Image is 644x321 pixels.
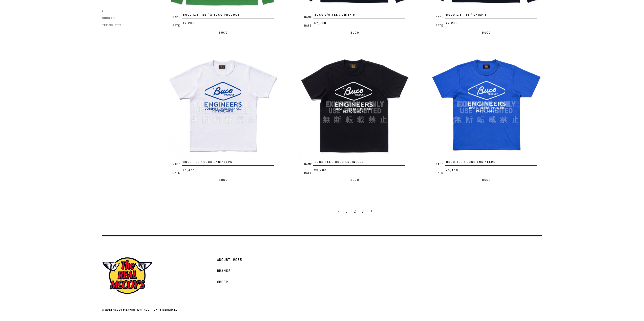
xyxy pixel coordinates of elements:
p: Buco [299,30,410,36]
span: ¥5,400 [444,168,537,174]
img: BUCO TEE / BUCO ENGINEERS [168,49,279,160]
span: Name [173,16,182,18]
span: Order [217,280,228,285]
span: Rate [436,171,444,174]
a: BUCO TEE / BUCO ENGINEERS NameBUCO TEE / BUCO ENGINEERS Rate¥5,400 Buco [168,49,279,183]
span: ¥5,400 [181,168,274,174]
span: Name [304,163,313,166]
p: Buco [168,30,279,36]
a: All [102,8,108,14]
p: Buco [168,177,279,183]
a: Tee Shirts [102,22,122,28]
span: Name [436,163,445,166]
span: AUGUST. 2025 [217,258,242,263]
span: 2 [354,209,356,214]
span: Rate [173,24,181,27]
span: BUCO TEE / BUCO ENGINEERS [313,160,405,166]
span: Rate [436,24,444,27]
a: 1 [344,206,351,216]
span: BUCO L/S TEE / CHIEF’S [445,13,537,19]
span: BUCO L/S TEE / A BUCO PRODUCT [182,13,274,19]
a: BUCO TEE / BUCO ENGINEERS NameBUCO TEE / BUCO ENGINEERS Rate¥5,400 Buco [299,49,410,183]
p: © 2025 . All rights reserved. [102,308,312,312]
span: Rate [304,24,313,27]
span: ¥7,200 [181,21,274,27]
a: Shorts [102,15,115,21]
a: BUCO TEE / BUCO ENGINEERS NameBUCO TEE / BUCO ENGINEERS Rate¥5,400 Buco [431,49,542,183]
span: BUCO TEE / BUCO ENGINEERS [445,160,537,166]
span: Name [436,16,445,18]
a: 3 [359,206,367,216]
span: 1 [346,209,347,214]
span: Brands [217,269,231,274]
a: AUGUST. 2025 [215,254,245,265]
span: Shorts [102,16,115,20]
span: 3 [362,209,364,214]
img: mccoys-exhibition [102,257,153,295]
img: BUCO TEE / BUCO ENGINEERS [431,49,542,160]
span: Name [304,16,313,18]
span: Name [173,163,182,166]
p: Buco [299,177,410,183]
span: Rate [304,171,313,174]
span: BUCO TEE / BUCO ENGINEERS [182,160,274,166]
span: Tee Shirts [102,23,122,27]
span: All [102,9,108,13]
p: Buco [431,30,542,36]
a: mccoys-exhibition [113,308,142,311]
a: Brands [215,265,234,276]
a: Order [215,276,231,287]
span: Rate [173,171,181,174]
img: BUCO TEE / BUCO ENGINEERS [299,49,410,160]
span: ¥7,200 [444,21,537,27]
span: ¥7,200 [313,21,405,27]
span: ¥5,400 [313,168,405,174]
p: Buco [431,177,542,183]
span: BUCO L/S TEE / CHIEF’S [313,13,405,19]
